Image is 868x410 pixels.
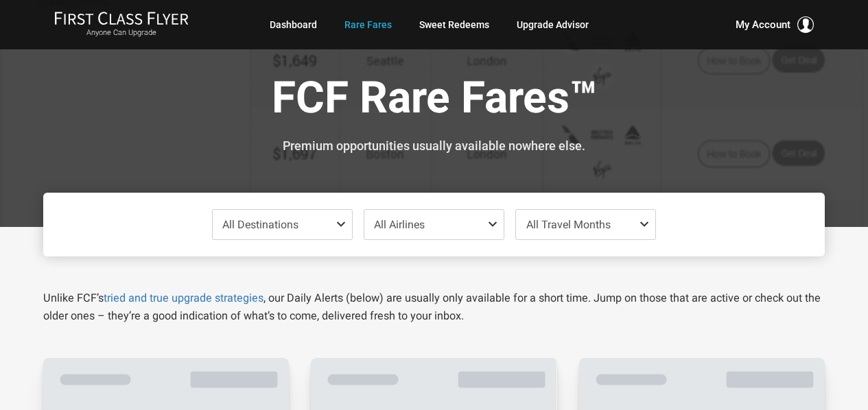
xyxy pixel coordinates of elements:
[43,289,825,325] p: Unlike FCF’s , our Daily Alerts (below) are usually only available for a short time. Jump on thos...
[270,12,317,37] a: Dashboard
[736,16,814,33] button: My Account
[54,11,189,38] a: First Class FlyerAnyone Can Upgrade
[104,291,263,304] a: tried and true upgrade strategies
[54,74,814,127] h1: FCF Rare Fares™
[54,11,189,25] img: First Class Flyer
[419,12,489,37] a: Sweet Redeems
[344,12,392,37] a: Rare Fares
[736,16,790,33] span: My Account
[526,218,611,231] span: All Travel Months
[54,28,189,38] small: Anyone Can Upgrade
[222,218,298,231] span: All Destinations
[517,12,589,37] a: Upgrade Advisor
[54,139,814,153] h3: Premium opportunities usually available nowhere else.
[374,218,425,231] span: All Airlines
